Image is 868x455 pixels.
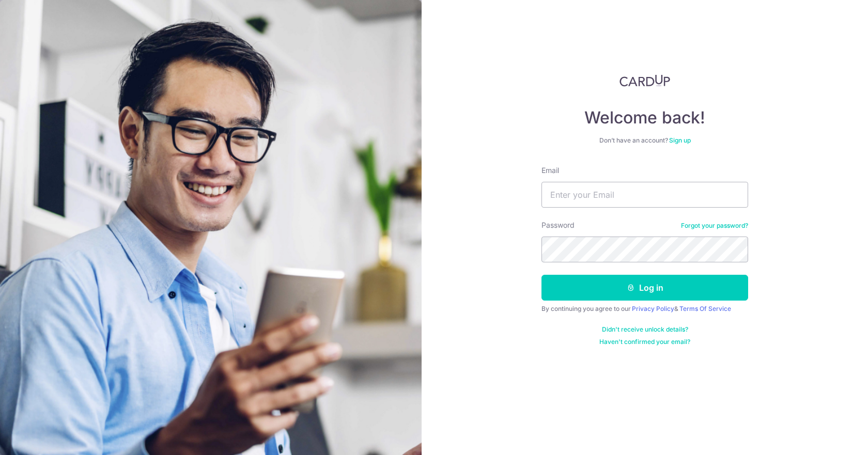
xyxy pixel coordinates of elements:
a: Terms Of Service [679,305,731,312]
input: Enter your Email [541,182,748,208]
a: Haven't confirmed your email? [599,338,690,346]
div: Don’t have an account? [541,136,748,145]
div: By continuing you agree to our & [541,305,748,313]
label: Email [541,165,559,176]
a: Sign up [669,136,691,144]
a: Didn't receive unlock details? [602,325,688,334]
a: Forgot your password? [681,222,748,230]
a: Privacy Policy [632,305,674,312]
button: Log in [541,275,748,301]
h4: Welcome back! [541,107,748,128]
img: CardUp Logo [619,74,670,87]
label: Password [541,220,575,230]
